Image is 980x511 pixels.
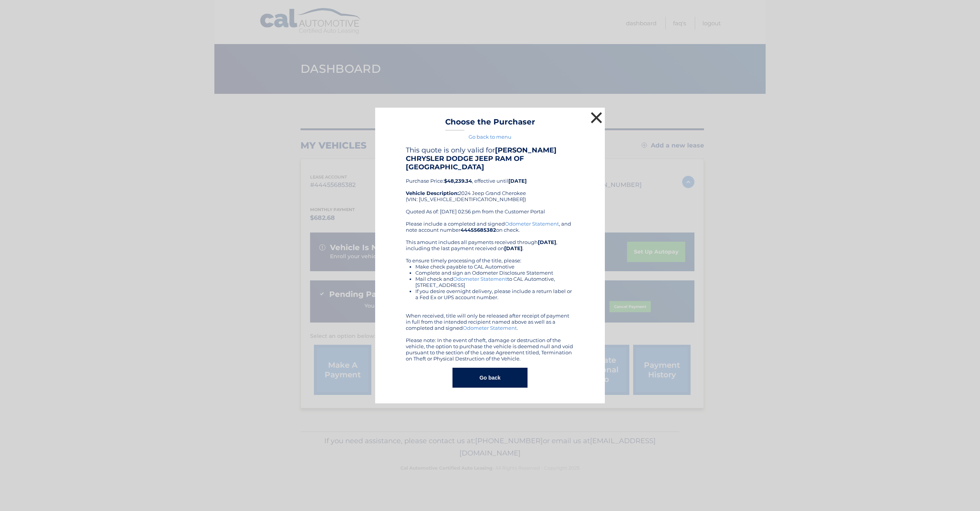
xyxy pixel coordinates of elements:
[504,245,523,251] b: [DATE]
[469,134,511,140] a: Go back to menu
[415,288,574,300] li: If you desire overnight delivery, please include a return label or a Fed Ex or UPS account number.
[538,239,556,245] b: [DATE]
[415,276,574,288] li: Mail check and to CAL Automotive, [STREET_ADDRESS]
[453,276,507,282] a: Odometer Statement
[415,264,574,270] li: Make check payable to CAL Automotive
[505,221,559,227] a: Odometer Statement
[508,178,527,184] b: [DATE]
[452,368,527,388] button: Go back
[444,178,472,184] b: $48,239.34
[463,325,517,331] a: Odometer Statement
[406,146,557,171] b: [PERSON_NAME] CHRYSLER DODGE JEEP RAM OF [GEOGRAPHIC_DATA]
[406,146,574,220] div: Purchase Price: , effective until 2024 Jeep Grand Cherokee (VIN: [US_VEHICLE_IDENTIFICATION_NUMBE...
[461,227,496,233] b: 44455685382
[415,270,574,276] li: Complete and sign an Odometer Disclosure Statement
[445,117,535,131] h3: Choose the Purchaser
[406,146,574,171] h4: This quote is only valid for
[589,110,604,125] button: ×
[406,221,574,362] div: Please include a completed and signed , and note account number on check. This amount includes al...
[406,190,459,196] strong: Vehicle Description:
